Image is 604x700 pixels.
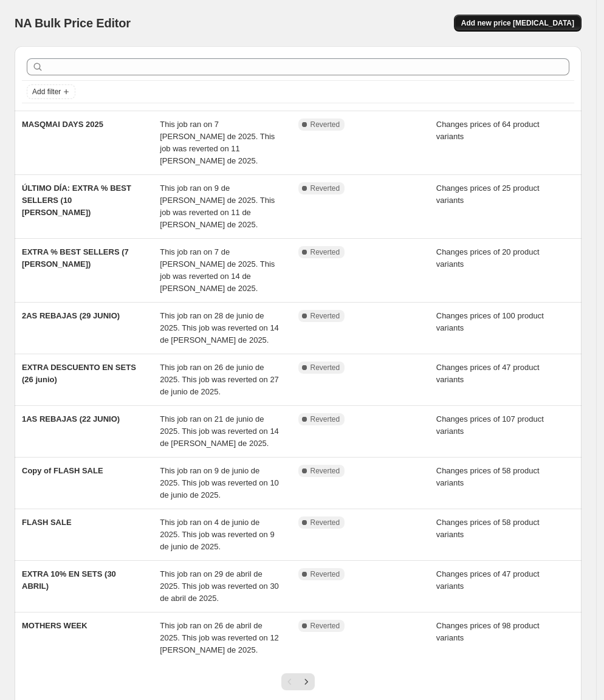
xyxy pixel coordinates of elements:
[160,311,279,345] span: This job ran on 28 de junio de 2025. This job was reverted on 14 de [PERSON_NAME] de 2025.
[160,363,279,396] span: This job ran on 26 de junio de 2025. This job was reverted on 27 de junio de 2025.
[22,363,136,384] span: EXTRA DESCUENTO EN SETS (26 junio)
[436,466,540,487] span: Changes prices of 58 product variants
[298,673,315,690] button: Next
[22,621,88,630] span: MOTHERS WEEK
[436,363,540,384] span: Changes prices of 47 product variants
[22,247,129,269] span: EXTRA % BEST SELLERS (7 [PERSON_NAME])
[32,87,61,97] span: Add filter
[436,414,544,436] span: Changes prices of 107 product variants
[22,569,116,591] span: EXTRA 10% EN SETS (30 ABRIL)
[15,16,131,30] span: NA Bulk Price Editor
[311,569,340,579] span: Reverted
[160,621,279,654] span: This job ran on 26 de abril de 2025. This job was reverted on 12 [PERSON_NAME] de 2025.
[160,120,275,165] span: This job ran on 7 [PERSON_NAME] de 2025. This job was reverted on 11 [PERSON_NAME] de 2025.
[436,569,540,591] span: Changes prices of 47 product variants
[160,184,275,229] span: This job ran on 9 de [PERSON_NAME] de 2025. This job was reverted on 11 de [PERSON_NAME] de 2025.
[160,569,279,603] span: This job ran on 29 de abril de 2025. This job was reverted on 30 de abril de 2025.
[311,311,340,321] span: Reverted
[311,363,340,372] span: Reverted
[311,621,340,631] span: Reverted
[22,518,72,527] span: FLASH SALE
[311,518,340,527] span: Reverted
[311,466,340,476] span: Reverted
[160,414,279,448] span: This job ran on 21 de junio de 2025. This job was reverted on 14 de [PERSON_NAME] de 2025.
[160,247,275,293] span: This job ran on 7 de [PERSON_NAME] de 2025. This job was reverted on 14 de [PERSON_NAME] de 2025.
[22,466,103,475] span: Copy of FLASH SALE
[461,18,574,28] span: Add new price [MEDICAL_DATA]
[311,184,340,193] span: Reverted
[436,184,540,205] span: Changes prices of 25 product variants
[160,518,274,551] span: This job ran on 4 de junio de 2025. This job was reverted on 9 de junio de 2025.
[22,414,120,424] span: 1AS REBAJAS (22 JUNIO)
[160,466,279,499] span: This job ran on 9 de junio de 2025. This job was reverted on 10 de junio de 2025.
[436,120,540,141] span: Changes prices of 64 product variants
[436,311,544,332] span: Changes prices of 100 product variants
[22,184,131,217] span: ÚLTIMO DÍA: EXTRA % BEST SELLERS (10 [PERSON_NAME])
[436,518,540,539] span: Changes prices of 58 product variants
[311,414,340,424] span: Reverted
[454,15,582,32] button: Add new price [MEDICAL_DATA]
[22,311,120,320] span: 2AS REBAJAS (29 JUNIO)
[311,247,340,257] span: Reverted
[436,621,540,642] span: Changes prices of 98 product variants
[22,120,103,129] span: MASQMAI DAYS 2025
[281,673,315,690] nav: Pagination
[27,84,75,99] button: Add filter
[311,120,340,129] span: Reverted
[436,247,540,269] span: Changes prices of 20 product variants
